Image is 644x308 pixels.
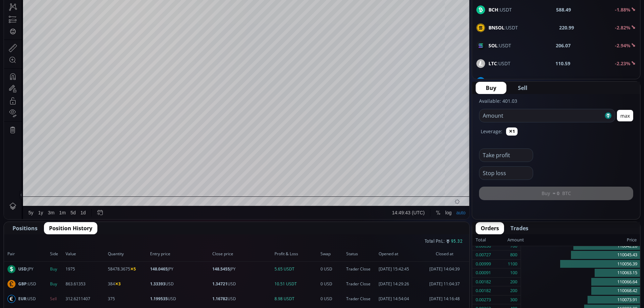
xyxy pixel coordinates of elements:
b: BCH [488,6,498,13]
b: -2.23% [615,60,630,67]
div: 110066.64 [521,278,640,287]
div: 5y [24,272,29,277]
span: 312.6211407 [66,296,106,302]
span: 375 [108,296,148,302]
b: GBP [18,281,27,287]
b: 1.16782 [212,296,228,302]
span: :JPY [18,266,33,272]
div:  [6,90,11,97]
button: max [617,110,633,121]
b: EUR [18,296,26,302]
div: Toggle Auto Scale [450,268,464,281]
div: 111705.72 [85,17,105,22]
div: 200 [510,286,517,295]
div: 1m [55,272,62,277]
span: 1975 [66,266,106,272]
span: JPY [150,266,210,272]
span: Trader Close [346,266,377,272]
button: Positions [7,222,43,234]
div: 0.00999 [476,260,491,268]
span: 95.32 [451,238,463,245]
div: 300 [510,295,517,304]
div: Amount [507,236,524,244]
span: Value [66,251,106,257]
span: USD [212,281,272,287]
b: ✕5 [130,266,136,272]
span: Opened at [379,251,421,257]
button: ✕1 [506,127,518,136]
div: 109705.48 [136,17,157,22]
span: 10.51 USDT [275,281,318,287]
b: 1.199535 [150,296,168,302]
span: [DATE] 14:04:39 [423,266,466,272]
b: 588.49 [556,6,571,13]
div: BTC [22,16,33,22]
span: 5.65 USDT [275,266,318,272]
button: Buy [476,82,506,94]
span: Entry price [150,251,210,257]
b: 148.0465 [150,266,168,272]
b: -0.97% [615,78,630,85]
b: 110.59 [555,60,570,67]
b: BNSOL [488,24,504,31]
span: USD [150,296,210,302]
span: :USDT [488,24,518,31]
span: Swap [320,251,344,257]
span: Sell [518,84,527,92]
b: ✕3 [115,281,121,287]
div: 110063.15 [521,268,640,278]
div: 1D [33,16,44,22]
span: Buy [486,84,496,92]
span: Status [346,251,377,257]
span: Trader Close [346,281,377,287]
span: Sell [50,296,64,302]
span: Buy [50,266,64,272]
div: Indicators [126,4,147,9]
div: 0.00091 [476,268,491,277]
div: 1100 [508,260,517,268]
b: 148.5455 [212,266,230,272]
div: 1y [34,272,39,277]
div: 110073.91 [521,295,640,305]
button: Orders [476,222,504,234]
b: 23.51 [559,78,571,85]
div: log [441,272,448,277]
span: Position History [49,224,92,232]
div: auto [452,272,461,277]
span: Trader Close [346,296,377,302]
span: Side [50,251,64,257]
div: 110099.99 [163,17,183,22]
b: SOL [488,42,498,49]
span: [DATE] 11:04:37 [423,281,466,287]
div: 110045.43 [521,251,640,260]
span: [DATE] 14:16:48 [423,296,466,302]
span: 0 USD [320,266,344,272]
span: 0 USD [320,296,344,302]
span: Quantity [108,251,148,257]
span: :USDT [488,78,515,85]
b: DASH [488,78,502,85]
div: 5d [67,272,72,277]
span: Profit & Loss [275,251,318,257]
div: H [107,17,111,22]
div: 0.00182 [476,278,491,286]
b: 220.99 [559,24,574,31]
span: 58478.3675 [108,266,148,272]
span: Positions [13,224,38,232]
div: 7.065K [39,24,53,29]
span: 863.61353 [66,281,106,287]
span: 14:49:43 (UTC) [388,272,421,277]
div: Total PnL: [4,234,469,246]
div: D [57,4,61,9]
span: Trades [510,224,528,232]
div: Total [476,236,507,244]
span: Pair [7,251,48,257]
b: USD [18,266,27,272]
b: 206.07 [556,42,571,49]
span: :USDT [488,60,510,67]
span: :USDT [488,42,511,49]
span: Buy [50,281,64,287]
span: [DATE] 14:54:04 [379,296,421,302]
span: USD [150,281,210,287]
div: Volume [22,24,37,29]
